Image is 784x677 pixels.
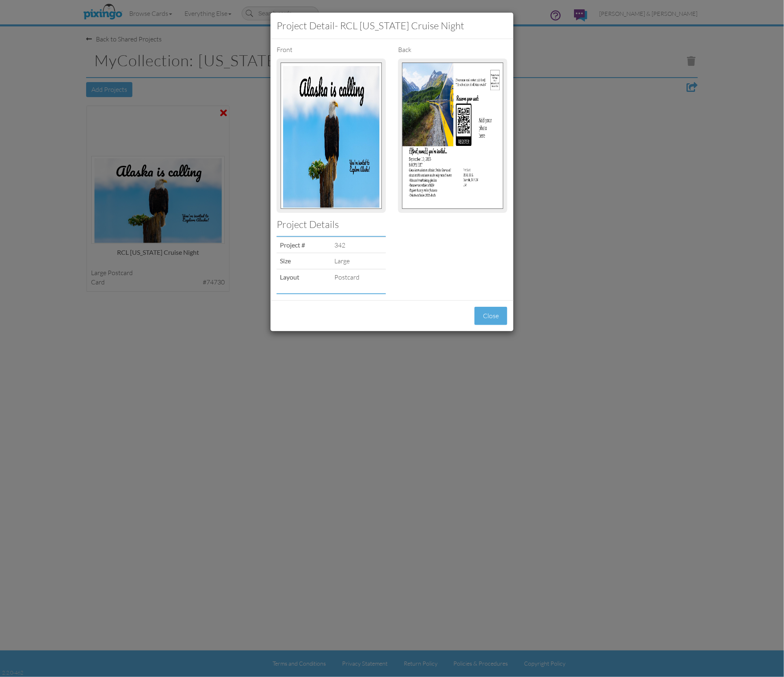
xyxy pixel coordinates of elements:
[398,45,507,54] div: back
[335,20,464,32] span: - RCL [US_STATE] Cruise Night
[280,273,299,281] strong: Layout
[277,19,507,33] h3: Project detail
[331,253,386,269] td: large
[331,237,386,253] td: 342
[402,63,503,209] img: 135174-2-1756561809963-a134590269571d86-qa.jpg
[281,63,382,209] img: 135174-1-1756561809963-a134590269571d86-qa.jpg
[331,269,386,285] td: postcard
[277,45,386,54] div: Front
[474,307,507,325] button: Close
[280,241,305,249] strong: Project #
[277,219,380,230] h3: Project Details
[280,257,291,265] strong: Size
